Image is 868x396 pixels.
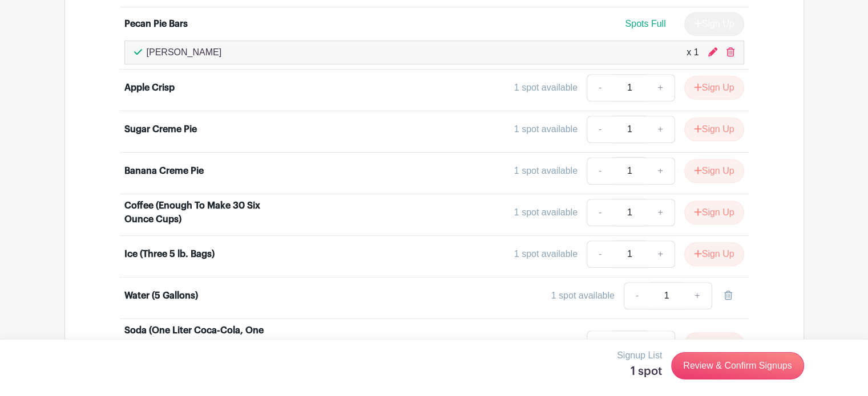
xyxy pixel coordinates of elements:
[124,199,266,226] div: Coffee (Enough To Make 30 Six Ounce Cups)
[514,337,578,351] div: 1 spot available
[587,116,613,143] a: -
[671,352,804,379] a: Review & Confirm Signups
[646,240,675,268] a: +
[514,206,578,219] div: 1 spot available
[124,123,197,136] div: Sugar Creme Pie
[624,282,650,309] a: -
[684,76,744,100] button: Sign Up
[646,199,675,226] a: +
[514,81,578,95] div: 1 spot available
[646,116,675,143] a: +
[514,247,578,261] div: 1 spot available
[684,159,744,183] button: Sign Up
[617,349,662,362] p: Signup List
[587,199,613,226] a: -
[124,247,215,261] div: Ice (Three 5 lb. Bags)
[625,19,665,28] span: Spots Full
[587,74,613,101] a: -
[587,157,613,185] a: -
[124,17,188,31] div: Pecan Pie Bars
[124,164,204,178] div: Banana Creme Pie
[514,164,578,178] div: 1 spot available
[646,74,675,101] a: +
[684,332,744,356] button: Sign Up
[514,123,578,136] div: 1 spot available
[551,289,615,303] div: 1 spot available
[684,201,744,224] button: Sign Up
[124,324,266,365] div: Soda (One Liter Coca-Cola, One Liter Sprite, One Liter Mountain Dew)
[587,330,613,358] a: -
[684,117,744,141] button: Sign Up
[147,46,222,59] p: [PERSON_NAME]
[646,157,675,185] a: +
[587,240,613,268] a: -
[683,282,712,309] a: +
[684,242,744,266] button: Sign Up
[646,330,675,358] a: +
[124,289,198,303] div: Water (5 Gallons)
[687,46,699,59] div: x 1
[617,365,662,378] h5: 1 spot
[124,81,175,95] div: Apple Crisp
